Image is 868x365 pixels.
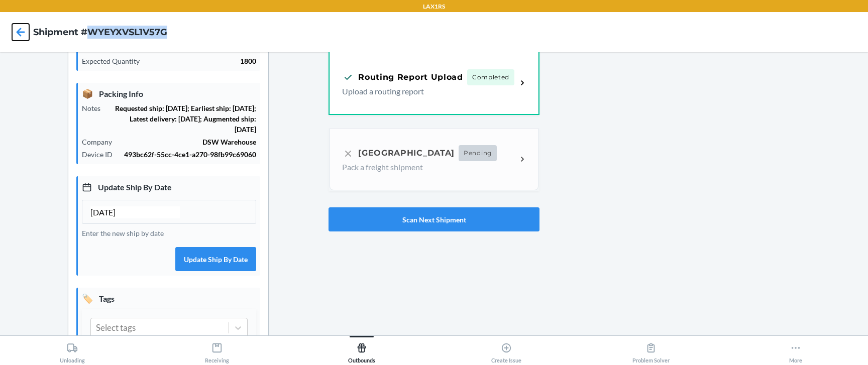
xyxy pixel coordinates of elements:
[90,206,180,218] input: MM/DD/YYYY
[82,87,256,100] p: Packing Info
[579,336,723,363] button: Problem Solver
[82,228,256,238] p: Enter the new ship by date
[632,338,670,363] div: Problem Solver
[342,71,463,83] div: Routing Report Upload
[60,338,85,363] div: Unloading
[467,69,514,85] span: Completed
[491,338,521,363] div: Create Issue
[82,103,108,113] p: Notes
[82,87,93,100] span: 📦
[96,321,136,334] div: Select tags
[329,207,539,231] button: Scan Next Shipment
[329,51,539,115] a: Routing Report UploadCompletedUpload a routing report
[82,180,256,194] p: Update Ship By Date
[434,336,579,363] button: Create Issue
[82,56,148,66] p: Expected Quantity
[82,137,120,147] p: Company
[175,247,256,271] button: Update Ship By Date
[108,103,256,135] p: Requested ship: [DATE]; Earliest ship: [DATE]; Latest delivery: [DATE]; Augmented ship: [DATE]
[348,338,375,363] div: Outbounds
[723,336,868,363] button: More
[145,336,289,363] button: Receiving
[33,26,167,39] h4: Shipment #WYEYXVSL1V57G
[205,338,229,363] div: Receiving
[423,2,445,11] p: LAX1RS
[82,292,256,305] p: Tags
[789,338,802,363] div: More
[289,336,434,363] button: Outbounds
[342,85,508,97] p: Upload a routing report
[121,149,256,160] p: 493bc62f-55cc-4ce1-a270-98fb99c69060
[120,137,256,147] p: DSW Warehouse
[82,292,93,305] span: 🏷️
[148,56,256,66] p: 1800
[82,149,121,160] p: Device ID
